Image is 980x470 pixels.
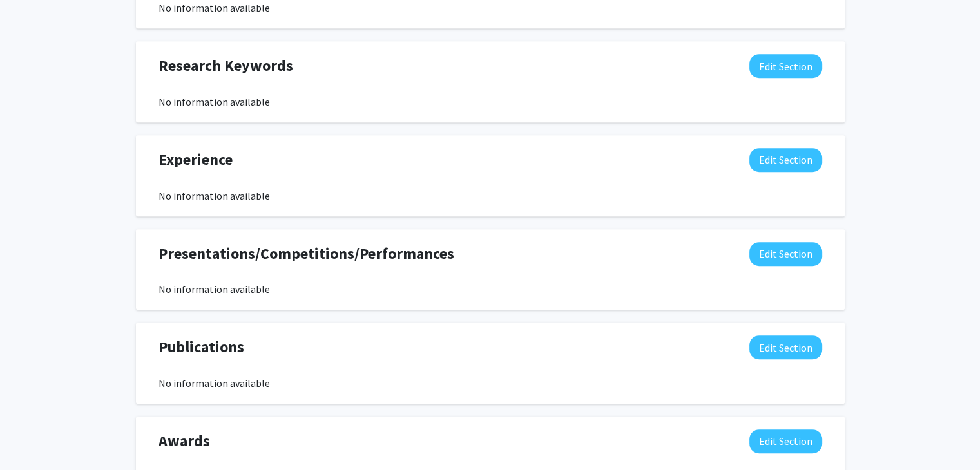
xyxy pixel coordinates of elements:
[749,335,822,359] button: Edit Publications
[159,188,822,203] div: No information available
[749,54,822,78] button: Edit Research Keywords
[159,375,822,391] div: No information available
[159,281,822,297] div: No information available
[10,412,55,460] iframe: Chat
[159,94,822,109] div: No information available
[159,429,210,453] span: Awards
[159,335,244,359] span: Publications
[159,242,454,265] span: Presentations/Competitions/Performances
[749,242,822,266] button: Edit Presentations/Competitions/Performances
[749,148,822,172] button: Edit Experience
[159,54,293,77] span: Research Keywords
[749,429,822,453] button: Edit Awards
[159,148,233,171] span: Experience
